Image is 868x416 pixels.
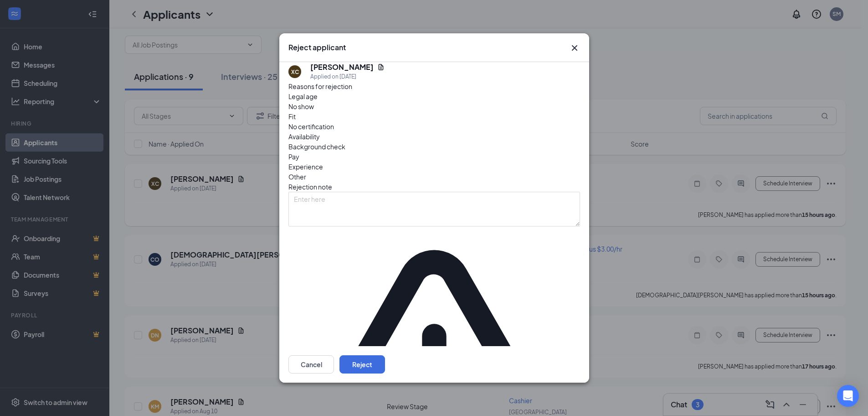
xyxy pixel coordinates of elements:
span: Rejection note [288,183,332,191]
span: Availability [288,132,320,142]
svg: Cross [569,42,580,53]
h3: Reject applicant [288,42,346,53]
div: Open Intercom Messenger [837,385,859,407]
button: Reject [339,355,385,374]
span: Other [288,172,306,182]
span: Background check [288,142,345,152]
button: Close [569,42,580,53]
svg: Document [377,63,385,71]
h5: [PERSON_NAME] [310,62,374,72]
button: Cancel [288,355,334,374]
span: Experience [288,162,323,172]
span: No show [288,101,314,111]
span: No certification [288,121,334,132]
span: Legal age [288,91,318,101]
span: Reasons for rejection [288,82,352,90]
div: Applied on [DATE] [310,72,385,81]
span: Fit [288,111,296,121]
div: XC [291,68,298,75]
span: Pay [288,152,299,162]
